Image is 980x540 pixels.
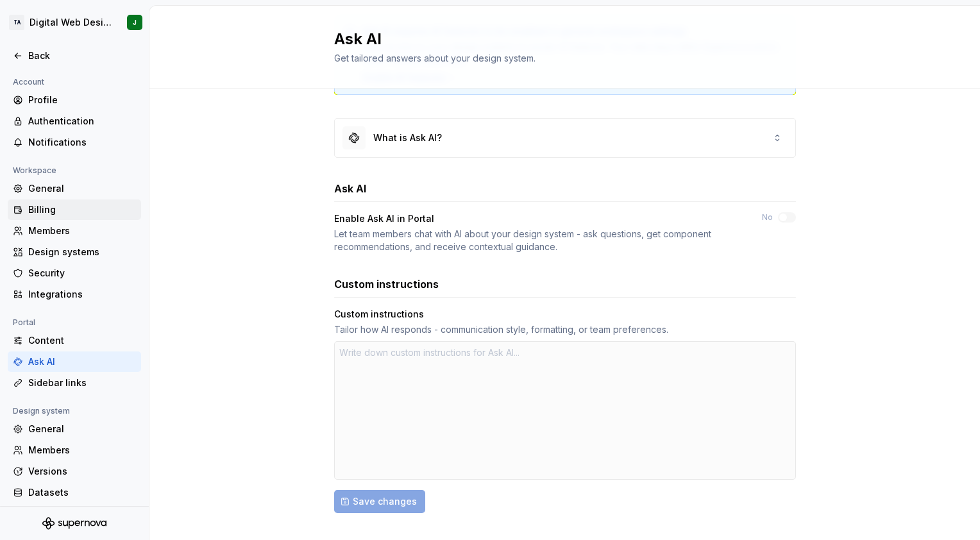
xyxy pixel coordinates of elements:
a: Members [8,221,141,241]
a: Authentication [8,111,141,131]
div: TA [9,15,24,30]
div: Account [8,74,49,90]
div: Content [28,334,136,347]
div: Let team members chat with AI about your design system - ask questions, get component recommendat... [334,228,739,253]
svg: Supernova Logo [42,517,106,530]
div: Members [28,224,136,237]
div: Billing [28,203,136,216]
button: TADigital Web DesignJ [3,8,146,37]
div: Custom instructions [334,308,424,321]
a: General [8,178,141,199]
div: Design system [8,403,75,419]
div: General [28,423,136,435]
div: Back [28,49,136,62]
div: Digital Web Design [30,16,112,29]
a: Content [8,330,141,351]
h3: Custom instructions [334,276,439,292]
div: Enable Ask AI in Portal [334,212,434,225]
div: Profile [28,94,136,106]
div: Sidebar links [28,376,136,389]
a: Versions [8,461,141,482]
a: Ask AI [8,351,141,372]
a: Billing [8,199,141,220]
div: Ask AI [28,355,136,368]
div: Notifications [28,136,136,149]
a: Back [8,46,141,66]
div: What is Ask AI? [373,131,442,144]
a: Datasets [8,482,141,503]
span: Get tailored answers about your design system. [334,53,536,63]
div: J [133,17,137,28]
a: Security [8,263,141,283]
h3: Ask AI [334,181,366,196]
div: Security [28,267,136,280]
a: Members [8,440,141,460]
div: Design systems [28,246,136,258]
div: Datasets [28,486,136,499]
div: General [28,182,136,195]
div: Portal [8,315,40,330]
a: Notifications [8,132,141,153]
div: Integrations [28,288,136,301]
label: No [762,212,773,223]
div: Workspace [8,163,62,178]
a: Sidebar links [8,373,141,393]
a: Design systems [8,242,141,262]
div: Tailor how AI responds - communication style, formatting, or team preferences. [334,323,796,336]
a: Documentation [8,503,141,524]
div: Members [28,444,136,457]
a: General [8,419,141,439]
a: Profile [8,90,141,110]
h2: Ask AI [334,29,781,49]
div: Authentication [28,115,136,128]
div: Versions [28,465,136,478]
a: Integrations [8,284,141,305]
